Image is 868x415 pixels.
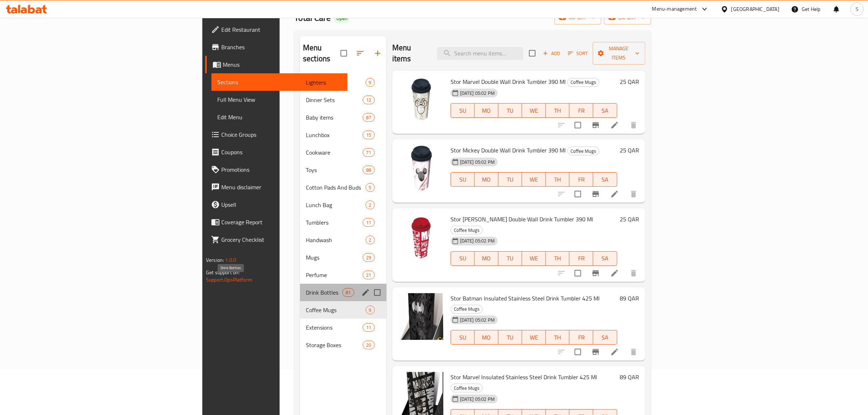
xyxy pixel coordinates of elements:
span: TU [501,332,519,343]
button: SU [451,103,475,118]
span: Lunch Bag [306,201,365,209]
span: FR [572,105,590,116]
span: 20 [363,342,374,349]
button: WE [522,172,546,187]
button: Sort [566,48,590,59]
span: Sort [568,49,588,58]
span: 5 [366,184,374,191]
nav: Menu sections [300,71,386,357]
span: Cookware [306,148,363,157]
button: MO [475,103,498,118]
span: Coffee Mugs [568,147,599,155]
span: 11 [363,219,374,226]
span: Version: [206,255,224,265]
div: [GEOGRAPHIC_DATA] [731,5,779,13]
span: SA [596,174,614,185]
div: Coffee Mugs [451,305,483,314]
span: Baby items [306,113,363,122]
a: Edit Restaurant [205,21,347,38]
span: Stor Marvel Double Wall Drink Tumbler 390 Ml [451,76,566,87]
span: 9 [366,307,374,314]
div: items [363,271,374,279]
a: Menus [205,56,347,73]
h6: 89 QAR [620,372,639,382]
span: 21 [363,272,374,279]
div: Lunch Bag2 [300,196,386,214]
button: TU [498,103,522,118]
a: Upsell [205,196,347,213]
span: Get support on: [206,268,240,277]
span: Handwash [306,236,365,244]
button: delete [625,264,642,282]
span: MO [478,105,495,116]
span: Cotton Pads And Buds [306,183,365,192]
span: TU [501,253,519,264]
button: SU [451,172,475,187]
button: delete [625,185,642,203]
div: Cotton Pads And Buds5 [300,179,386,196]
div: Handwash2 [300,231,386,249]
button: SA [593,251,617,266]
span: Coffee Mugs [451,226,482,234]
button: TU [498,251,522,266]
a: Coupons [205,143,347,161]
span: Coupons [221,148,342,156]
button: SU [451,330,475,345]
span: Storage Boxes [306,341,363,349]
h6: 25 QAR [620,214,639,224]
div: items [363,218,374,227]
div: Coffee Mugs [451,226,483,234]
span: Upsell [221,200,342,209]
span: MO [478,253,495,264]
span: Grocery Checklist [221,235,342,244]
button: TH [546,172,569,187]
a: Edit Menu [211,108,347,126]
div: items [366,201,375,209]
span: Perfume [306,271,363,279]
h6: 25 QAR [620,77,639,87]
div: Perfume21 [300,266,386,284]
span: Select section [525,46,540,61]
div: Coffee Mugs [567,78,599,87]
div: items [366,78,375,87]
span: Lighters [306,78,365,87]
img: Stor Marvel Double Wall Drink Tumbler 390 Ml [398,77,445,123]
div: items [363,96,374,104]
span: 12 [363,97,374,104]
span: SU [454,253,472,264]
span: S [856,5,859,13]
div: items [342,288,354,297]
div: Mugs [306,253,363,262]
span: Menus [223,60,342,69]
span: Sort items [563,48,593,59]
a: Sections [211,73,347,91]
a: Full Menu View [211,91,347,108]
span: Select all sections [336,46,351,61]
span: Drink Bottles [306,288,342,297]
div: Coffee Mugs [451,384,483,392]
span: Stor Batman Insulated Stainless Steel Drink Tumbler 425 Ml [451,293,600,304]
span: WE [525,253,543,264]
button: WE [522,251,546,266]
button: delete [625,116,642,134]
span: Tumblers [306,218,363,227]
div: items [363,131,374,139]
span: [DATE] 05:02 PM [457,396,498,403]
span: Choice Groups [221,130,342,139]
span: WE [525,105,543,116]
img: Stor Mickey Double Wall Drink Tumbler 390 Ml [398,145,445,192]
span: WE [525,332,543,343]
button: MO [475,172,498,187]
div: Lunchbox15 [300,126,386,144]
button: TH [546,251,569,266]
button: SA [593,172,617,187]
span: Coverage Report [221,218,342,226]
span: Stor [PERSON_NAME] Double Wall Drink Tumbler 390 Ml [451,214,593,225]
div: Toys88 [300,161,386,179]
h6: 25 QAR [620,145,639,155]
input: search [437,47,523,60]
div: items [366,183,375,192]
